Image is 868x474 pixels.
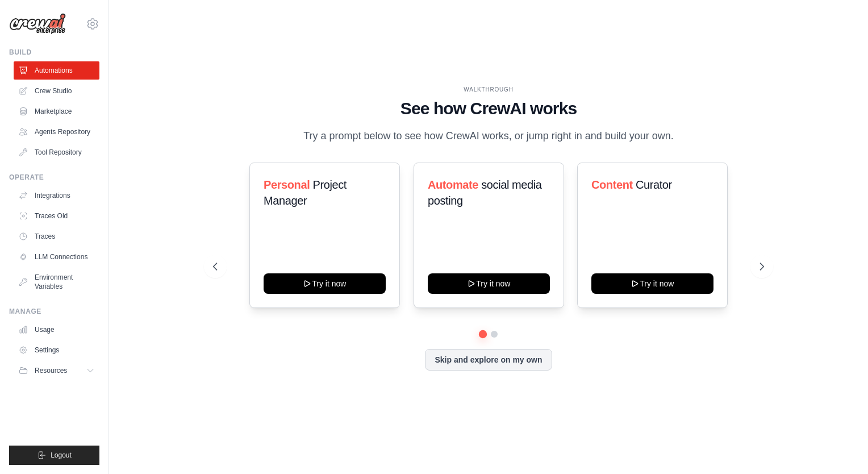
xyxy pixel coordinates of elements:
button: Logout [9,446,99,465]
div: Manage [9,307,99,316]
a: Crew Studio [14,82,99,100]
a: Agents Repository [14,123,99,141]
span: Resources [35,366,67,375]
a: Automations [14,61,99,80]
button: Try it now [591,273,713,294]
div: Operate [9,173,99,182]
span: Personal [264,178,310,191]
a: Environment Variables [14,268,99,296]
a: Integrations [14,186,99,205]
h1: See how CrewAI works [213,98,764,119]
a: Usage [14,321,99,339]
a: Marketplace [14,102,99,120]
span: Logout [51,451,72,460]
span: Content [591,178,633,191]
img: Logo [9,13,66,35]
div: WALKTHROUGH [213,85,764,94]
p: Try a prompt below to see how CrewAI works, or jump right in and build your own. [298,128,679,144]
button: Try it now [428,273,550,294]
a: Tool Repository [14,143,99,161]
a: Traces Old [14,207,99,225]
span: Automate [428,178,478,191]
a: Settings [14,341,99,359]
a: Traces [14,227,99,246]
div: Build [9,48,99,57]
button: Try it now [264,273,386,294]
span: social media posting [428,178,542,207]
a: LLM Connections [14,248,99,266]
button: Resources [14,361,99,380]
span: Curator [636,178,672,191]
button: Skip and explore on my own [425,349,552,371]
